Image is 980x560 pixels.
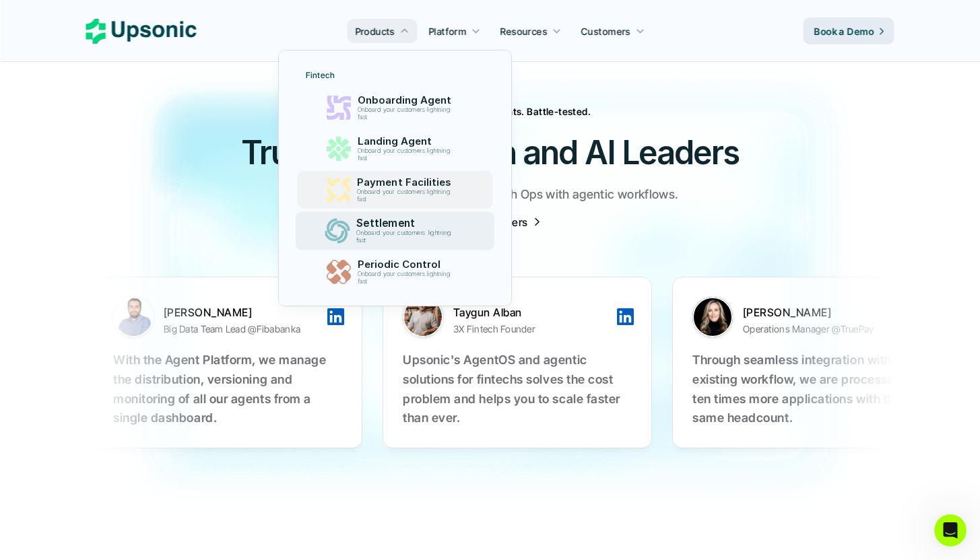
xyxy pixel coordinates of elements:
p: Book a Demo [814,24,874,38]
a: Onboarding AgentOnboard your customers lightning fast [298,89,492,127]
p: [PERSON_NAME] [164,305,325,320]
p: Products [355,24,395,38]
p: Onboarding Agent [358,94,457,106]
p: Big Data Team Lead @Fibabanka [164,320,300,337]
h2: Trusted by FinTech and AI Leaders [86,130,894,175]
p: With the Agent Platform, we manage the distribution, versioning and monitoring of all our agents ... [113,351,342,428]
p: Taygun Alban [453,305,615,320]
p: Customers [581,24,631,38]
p: Resources [500,24,548,38]
p: Payment Facilities [357,176,457,188]
p: Operations Manager @TruePay [743,320,874,337]
p: [PERSON_NAME] [743,305,905,320]
p: Periodic Control [358,258,457,271]
p: Onboard your customers lightning fast [358,106,456,121]
a: Landing AgentOnboard your customers lightning fast [298,130,492,168]
a: Book a Demo [804,17,894,44]
p: Settlement [356,217,458,230]
p: Onboard your customers lightning fast [357,188,455,203]
iframe: Intercom live chat [934,514,967,547]
p: Onboard your customers lightning fast [358,271,456,285]
p: Fintech [306,71,335,80]
p: Platform [428,24,466,38]
a: Periodic ControlOnboard your customers lightning fast [298,253,492,291]
p: 3X Fintech Founder [453,320,535,337]
p: Through seamless integration with our existing workflow, we are processing ten times more applica... [692,351,921,428]
p: Onboard your customers lightning fast [356,230,457,244]
a: Products [347,19,417,43]
a: SettlementOnboard your customers lightning fast [296,212,495,250]
a: Payment FacilitiesOnboard your customers lightning fast [298,171,493,209]
p: Onboard your customers lightning fast [358,147,456,162]
p: Upsonic's AgentOS and agentic solutions for fintechs solves the cost problem and helps you to sca... [403,351,632,428]
p: Landing Agent [358,135,457,147]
